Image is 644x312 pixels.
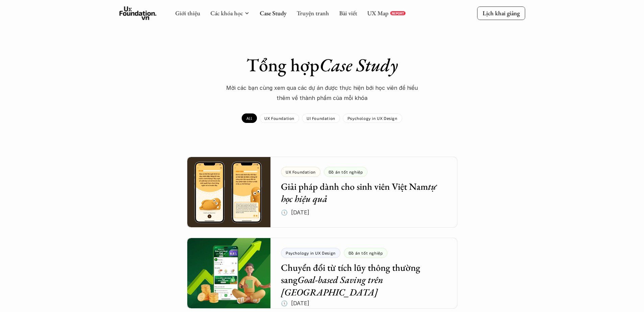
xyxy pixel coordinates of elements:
a: REPORT [390,11,405,15]
a: Chuyển đổi từ tích lũy thông thường sangGoal-based Saving trên [GEOGRAPHIC_DATA]🕔 [DATE] [187,238,457,309]
em: Case Study [319,53,398,77]
p: UI Foundation [307,116,335,121]
a: Các khóa học [210,9,243,17]
a: Lịch khai giảng [477,6,525,20]
a: Giải pháp dành cho sinh viên Việt Namtự học hiệu quả🕔 [DATE] [187,157,457,228]
a: Truyện tranh [296,9,329,17]
a: Bài viết [339,9,357,17]
a: Case Study [260,9,286,17]
a: Giới thiệu [175,9,200,17]
p: REPORT [391,11,404,15]
p: Lịch khai giảng [482,9,520,17]
a: UX Map [367,9,388,17]
p: UX Foundation [264,116,294,121]
p: Psychology in UX Design [348,116,398,121]
p: All [246,116,252,121]
h1: Tổng hợp [204,54,440,76]
p: Mời các bạn cùng xem qua các dự án được thực hiện bới học viên để hiểu thêm về thành phẩm của mỗi... [221,83,424,103]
